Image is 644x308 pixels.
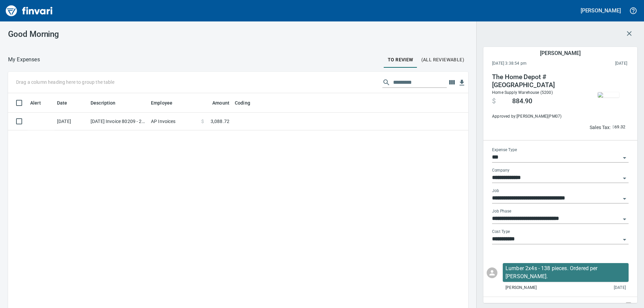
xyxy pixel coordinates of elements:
[571,60,627,67] span: This charge was settled by the merchant and appears on the 2025/09/20 statement.
[421,56,464,64] span: (All Reviewable)
[151,99,172,107] span: Employee
[54,113,88,130] td: [DATE]
[8,29,151,39] h3: Good Morning
[620,153,629,163] button: Open
[16,79,114,85] p: Drag a column heading here to group the table
[204,99,229,107] span: Amount
[612,123,614,131] span: $
[492,97,496,105] span: $
[148,113,199,130] td: AP Invoices
[588,122,627,132] button: Sales Tax:$69.32
[235,99,259,107] span: Coding
[492,73,583,89] h4: The Home Depot #[GEOGRAPHIC_DATA]
[620,174,629,183] button: Open
[235,99,250,107] span: Coding
[621,25,637,42] button: Close transaction
[211,118,229,125] span: 3,088.72
[30,99,50,107] span: Alert
[620,235,629,244] button: Open
[91,99,116,107] span: Description
[8,56,40,64] nav: breadcrumb
[581,7,621,14] h5: [PERSON_NAME]
[598,92,619,98] img: receipts%2Ftapani%2F2025-09-17%2FNEsw9X4wyyOGIebisYSa9hDywWp2__SjGCPSgDlZu2udBpzEo7_1.jpg
[57,99,67,107] span: Date
[492,169,509,173] label: Company
[4,3,54,19] img: Finvari
[540,50,580,57] h5: [PERSON_NAME]
[492,90,553,95] span: Home Supply Warehouse (5200)
[512,97,532,105] span: 884.90
[8,56,40,64] p: My Expenses
[212,99,229,107] span: Amount
[492,230,510,234] label: Cost Type
[612,123,626,131] span: AI confidence: 100.0%
[492,209,511,213] label: Job Phase
[492,60,571,67] span: [DATE] 3:38:54 pm
[505,264,626,281] p: Lumber 2x4s - 138 pieces. Ordered per [PERSON_NAME].
[614,123,626,131] span: 69.32
[30,99,41,107] span: Alert
[91,99,124,107] span: Description
[579,5,623,16] button: [PERSON_NAME]
[457,78,467,88] button: Download Table
[57,99,76,107] span: Date
[201,118,204,125] span: $
[590,124,611,131] p: Sales Tax:
[505,285,537,291] span: [PERSON_NAME]
[447,77,457,87] button: Choose columns to display
[151,99,181,107] span: Employee
[88,113,148,130] td: [DATE] Invoice 80209 - 2 from Resco Plastics Inc. (1-39990)
[492,148,517,152] label: Expense Type
[620,194,629,203] button: Open
[620,214,629,224] button: Open
[614,285,626,291] span: [DATE]
[388,56,413,64] span: To Review
[492,189,499,193] label: Job
[492,113,583,120] span: Approved by: [PERSON_NAME] ( PM07 )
